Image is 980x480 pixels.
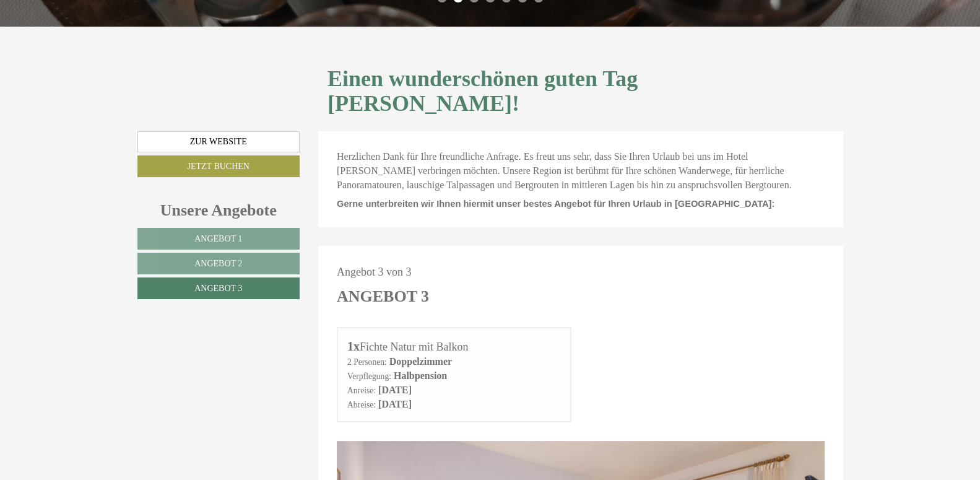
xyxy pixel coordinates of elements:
b: Halbpension [394,370,447,381]
b: Doppelzimmer [389,356,452,367]
b: [DATE] [378,399,412,409]
small: Abreise: [347,400,376,409]
a: Jetzt buchen [137,155,300,177]
b: 1x [347,339,360,353]
small: Anreise: [347,386,376,395]
p: Herzlichen Dank für Ihre freundliche Anfrage. Es freut uns sehr, dass Sie Ihren Urlaub bei uns im... [337,150,825,193]
small: 2 Personen: [347,357,387,367]
span: Angebot 1 [194,234,242,243]
div: Angebot 3 [337,285,429,308]
a: Zur Website [137,131,300,152]
span: Gerne unterbreiten wir Ihnen hiermit unser bestes Angebot für Ihren Urlaub in [GEOGRAPHIC_DATA]: [337,199,774,209]
small: Verpflegung: [347,372,391,381]
div: Fichte Natur mit Balkon [347,338,561,356]
span: Angebot 3 von 3 [337,266,412,278]
b: [DATE] [378,385,412,395]
h1: Einen wunderschönen guten Tag [PERSON_NAME]! [327,67,834,116]
span: Angebot 2 [194,259,242,268]
span: Angebot 3 [194,284,242,293]
div: Unsere Angebote [137,199,300,222]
